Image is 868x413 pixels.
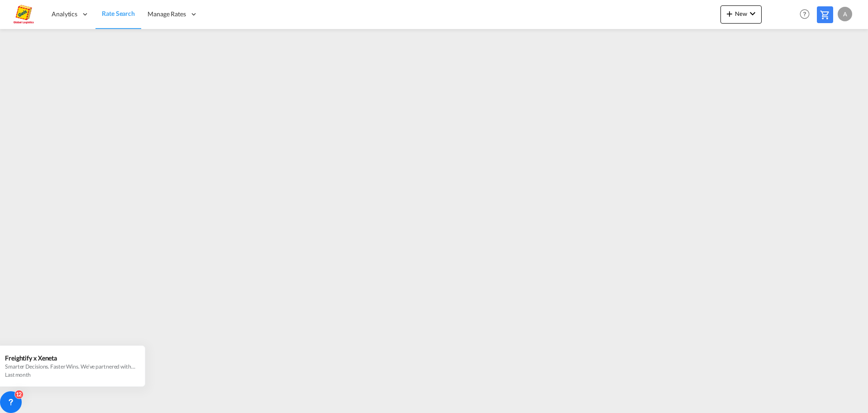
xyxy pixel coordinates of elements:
[724,10,758,17] span: New
[102,10,135,17] span: Rate Search
[148,10,186,19] span: Manage Rates
[720,5,762,24] button: icon-plus 400-fgNewicon-chevron-down
[797,6,812,22] span: Help
[14,4,34,24] img: a2a4a140666c11eeab5485e577415959.png
[724,8,735,19] md-icon: icon-plus 400-fg
[838,7,852,21] div: A
[797,6,817,23] div: Help
[52,10,77,19] span: Analytics
[747,8,758,19] md-icon: icon-chevron-down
